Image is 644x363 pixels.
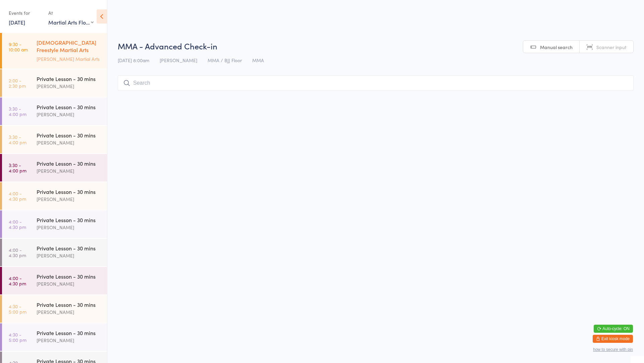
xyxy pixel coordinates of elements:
[540,44,573,50] span: Manual search
[37,55,101,63] div: [PERSON_NAME] Martial Arts
[2,267,107,294] a: 4:00 -4:30 pmPrivate Lesson - 30 mins[PERSON_NAME]
[252,57,264,64] span: MMA
[9,18,25,26] a: [DATE]
[9,162,26,173] time: 3:30 - 4:00 pm
[37,75,101,82] div: Private Lesson - 30 mins
[9,219,26,230] time: 4:00 - 4:30 pm
[37,336,101,344] div: [PERSON_NAME]
[160,57,197,64] span: [PERSON_NAME]
[48,7,94,18] div: At
[2,33,107,69] a: 9:30 -10:00 am[DEMOGRAPHIC_DATA] Freestyle Martial Arts (Little Heroes)[PERSON_NAME] Martial Arts
[9,304,26,314] time: 4:30 - 5:00 pm
[2,323,107,351] a: 4:30 -5:00 pmPrivate Lesson - 30 mins[PERSON_NAME]
[37,280,101,288] div: [PERSON_NAME]
[37,252,101,259] div: [PERSON_NAME]
[9,41,28,52] time: 9:30 - 10:00 am
[9,134,26,145] time: 3:30 - 4:00 pm
[118,75,634,91] input: Search
[596,44,627,50] span: Scanner input
[208,57,242,64] span: MMA / BJJ Floor
[37,195,101,203] div: [PERSON_NAME]
[37,103,101,111] div: Private Lesson - 30 mins
[37,301,101,308] div: Private Lesson - 30 mins
[37,82,101,90] div: [PERSON_NAME]
[2,295,107,323] a: 4:30 -5:00 pmPrivate Lesson - 30 mins[PERSON_NAME]
[37,216,101,224] div: Private Lesson - 30 mins
[9,332,26,342] time: 4:30 - 5:00 pm
[9,7,42,18] div: Events for
[2,69,107,97] a: 2:00 -2:30 pmPrivate Lesson - 30 mins[PERSON_NAME]
[2,182,107,210] a: 4:00 -4:30 pmPrivate Lesson - 30 mins[PERSON_NAME]
[37,139,101,147] div: [PERSON_NAME]
[37,167,101,175] div: [PERSON_NAME]
[9,275,26,286] time: 4:00 - 4:30 pm
[2,97,107,125] a: 3:30 -4:00 pmPrivate Lesson - 30 mins[PERSON_NAME]
[37,111,101,118] div: [PERSON_NAME]
[594,325,633,333] button: Auto-cycle: ON
[9,191,26,201] time: 4:00 - 4:30 pm
[37,329,101,336] div: Private Lesson - 30 mins
[118,57,149,64] span: [DATE] 8:00am
[37,188,101,195] div: Private Lesson - 30 mins
[9,247,26,258] time: 4:00 - 4:30 pm
[37,160,101,167] div: Private Lesson - 30 mins
[9,78,26,88] time: 2:00 - 2:30 pm
[2,239,107,266] a: 4:00 -4:30 pmPrivate Lesson - 30 mins[PERSON_NAME]
[48,18,94,26] div: Martial Arts Floor
[9,106,26,117] time: 3:30 - 4:00 pm
[37,131,101,139] div: Private Lesson - 30 mins
[37,244,101,252] div: Private Lesson - 30 mins
[37,224,101,231] div: [PERSON_NAME]
[593,335,633,343] button: Exit kiosk mode
[37,39,101,55] div: [DEMOGRAPHIC_DATA] Freestyle Martial Arts (Little Heroes)
[2,154,107,182] a: 3:30 -4:00 pmPrivate Lesson - 30 mins[PERSON_NAME]
[2,126,107,153] a: 3:30 -4:00 pmPrivate Lesson - 30 mins[PERSON_NAME]
[37,308,101,316] div: [PERSON_NAME]
[2,210,107,238] a: 4:00 -4:30 pmPrivate Lesson - 30 mins[PERSON_NAME]
[37,273,101,280] div: Private Lesson - 30 mins
[118,40,634,51] h2: MMA - Advanced Check-in
[593,347,633,352] button: how to secure with pin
